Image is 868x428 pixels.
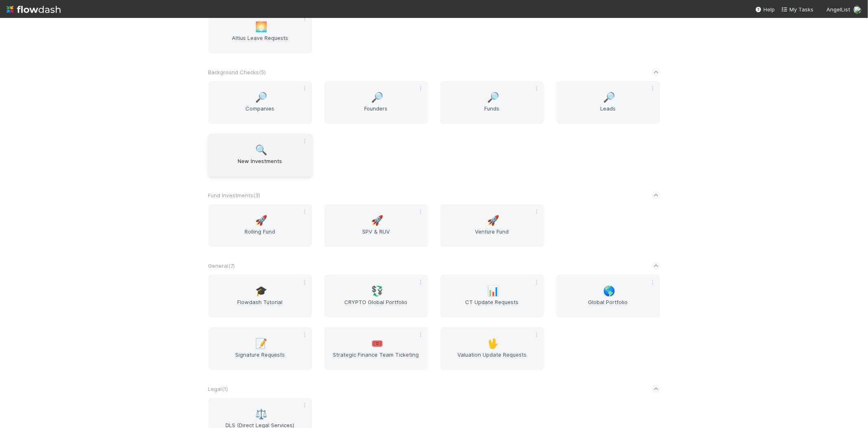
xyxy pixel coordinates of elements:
[487,338,499,349] span: 🖖
[444,351,541,367] span: Valuation Update Requests
[560,298,657,314] span: Global Portfolio
[444,298,541,314] span: CT Update Requests
[212,227,309,244] span: Rolling Fund
[255,215,267,226] span: 🚀
[603,286,615,296] span: 🌎
[208,81,312,124] a: 🔎Companies
[853,6,861,14] img: avatar_5106bb14-94e9-4897-80de-6ae81081f36d.png
[208,275,312,318] a: 🎓Flowdash Tutorial
[255,92,267,103] span: 🔎
[328,351,425,367] span: Strategic Finance Team Ticketing
[208,327,312,370] a: 📝Signature Requests
[444,227,541,244] span: Venture Fund
[603,92,615,103] span: 🔎
[556,81,660,124] a: 🔎Leads
[324,327,428,370] a: 🎟️Strategic Finance Team Ticketing
[826,6,850,13] span: AngelList
[208,69,266,75] span: Background Checks ( 5 )
[755,5,775,13] div: Help
[324,275,428,318] a: 💱CRYPTO Global Portfolio
[212,351,309,367] span: Signature Requests
[371,215,383,226] span: 🚀
[487,215,499,226] span: 🚀
[212,34,309,50] span: Altius Leave Requests
[560,104,657,121] span: Leads
[324,81,428,124] a: 🔎Founders
[255,286,267,296] span: 🎓
[328,104,425,121] span: Founders
[371,92,383,103] span: 🔎
[781,5,813,13] a: My Tasks
[440,275,544,318] a: 📊CT Update Requests
[208,11,312,53] a: 🌅Altius Leave Requests
[440,81,544,124] a: 🔎Funds
[440,204,544,247] a: 🚀Venture Fund
[556,275,660,318] a: 🌎Global Portfolio
[371,338,383,349] span: 🎟️
[212,298,309,314] span: Flowdash Tutorial
[440,327,544,370] a: 🖖Valuation Update Requests
[212,104,309,121] span: Companies
[487,286,499,296] span: 📊
[208,204,312,247] a: 🚀Rolling Fund
[255,409,267,419] span: ⚖️
[208,192,260,199] span: Fund Investments ( 3 )
[255,145,267,155] span: 🔍
[255,22,267,32] span: 🌅
[208,386,228,392] span: Legal ( 1 )
[212,157,309,173] span: New Investments
[328,298,425,314] span: CRYPTO Global Portfolio
[324,204,428,247] a: 🚀SPV & RUV
[328,227,425,244] span: SPV & RUV
[208,134,312,176] a: 🔍New Investments
[208,263,235,269] span: General ( 7 )
[444,104,541,121] span: Funds
[781,6,813,13] span: My Tasks
[487,92,499,103] span: 🔎
[7,2,61,16] img: logo-inverted-e16ddd16eac7371096b0.svg
[255,338,267,349] span: 📝
[371,286,383,296] span: 💱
